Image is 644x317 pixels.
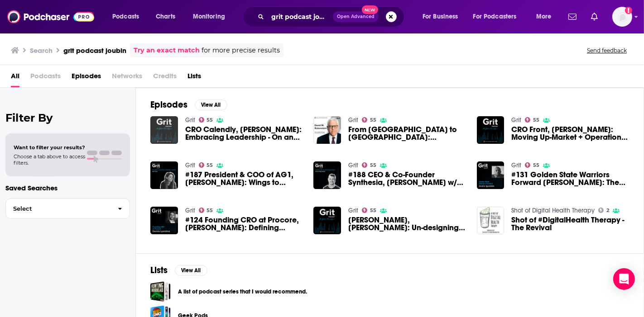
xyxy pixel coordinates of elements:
span: From [GEOGRAPHIC_DATA] to [GEOGRAPHIC_DATA]: [PERSON_NAME] [348,126,466,141]
a: 55 [199,162,213,168]
button: open menu [530,9,563,24]
a: Show notifications dropdown [587,9,601,24]
button: Send feedback [584,47,630,54]
a: #131 Golden State Warriors Forward Andre Iguodala: The Sixth Man [511,171,629,186]
a: Grit [348,207,358,214]
a: Grit [348,116,358,124]
button: View All [175,265,207,276]
img: Shot of #DigitalHealth Therapy - The Revival [477,207,505,234]
span: Want to filter your results? [14,144,85,151]
h2: Lists [150,265,168,276]
h3: grit podcast joubin [63,46,126,55]
span: 55 [370,163,376,167]
span: Choose a tab above to access filters. [14,153,85,166]
a: Grit [185,207,195,214]
a: 55 [362,208,376,213]
button: Select [5,199,130,219]
span: #188 CEO & Co-Founder Synthesia, [PERSON_NAME] w/ [PERSON_NAME]: Gorilla in the Room [348,171,466,186]
a: Episodes [72,69,101,87]
a: 55 [199,208,213,213]
a: Lists [187,69,201,87]
span: Credits [153,69,177,87]
a: All [11,69,19,87]
a: #124 Founding CRO at Procore, Dennis Lyandres: Defining "Winning" [185,216,303,232]
a: Charts [150,9,181,24]
span: For Business [423,10,458,23]
a: #188 CEO & Co-Founder Synthesia, Victor Riparbelli w/ Josh Coyne: Gorilla in the Room [313,161,341,189]
a: 55 [525,162,539,168]
h2: Filter By [5,111,130,124]
a: CRO Front, LB Harvey: Moving Up-Market + Operational Excellence [511,126,629,141]
a: Grit [348,161,358,169]
span: CRO Front, [PERSON_NAME]: Moving Up-Market + Operational Excellence [511,126,629,141]
img: #131 Golden State Warriors Forward Andre Iguodala: The Sixth Man [477,161,505,189]
a: Try an exact match [134,45,200,56]
span: Monitoring [193,10,225,23]
span: #131 Golden State Warriors Forward [PERSON_NAME]: The Sixth Man [511,171,629,186]
span: For Podcasters [473,10,517,23]
input: Search podcasts, credits, & more... [268,9,333,24]
h3: Search [30,46,53,55]
span: Podcasts [112,10,139,23]
img: #187 President & COO of AG1, Kat Cole: Wings to Supplements [150,161,178,189]
a: Shot of Digital Health Therapy [511,207,595,214]
img: #124 Founding CRO at Procore, Dennis Lyandres: Defining "Winning" [150,207,178,234]
button: open menu [187,9,237,24]
span: 55 [207,118,213,122]
span: Podcasts [30,69,61,87]
div: Open Intercom Messenger [613,268,635,290]
a: From White House to Wall Street: David Rubenstein [348,126,466,141]
button: open menu [106,9,151,24]
a: 55 [362,162,376,168]
a: ListsView All [150,265,207,276]
a: Grit [185,116,195,124]
span: CRO Calendly, [PERSON_NAME]: Embracing Leadership - On and Off the Basketball Court [185,126,303,141]
a: Show notifications dropdown [565,9,580,24]
button: Show profile menu [612,7,632,27]
span: 55 [533,163,539,167]
button: View All [195,99,227,110]
a: CRO Pendo, Jennifer Brannigan: Un-designing Your Leadership Path [348,216,466,232]
img: User Profile [612,7,632,27]
a: #188 CEO & Co-Founder Synthesia, Victor Riparbelli w/ Josh Coyne: Gorilla in the Room [348,171,466,186]
span: More [536,10,552,23]
span: for more precise results [202,45,280,56]
a: 55 [362,117,376,123]
p: Saved Searches [5,184,130,192]
span: [PERSON_NAME], [PERSON_NAME]: Un-designing Your Leadership Path [348,216,466,232]
img: From White House to Wall Street: David Rubenstein [313,116,341,144]
span: Shot of #DigitalHealth Therapy - The Revival [511,216,629,232]
a: A list of podcast series that I would recommend. [150,281,171,302]
a: 2 [598,208,609,213]
span: Select [6,206,111,212]
h2: Episodes [150,99,187,110]
button: open menu [416,9,470,24]
span: Charts [156,10,175,23]
img: Podchaser - Follow, Share and Rate Podcasts [7,8,94,25]
a: Grit [511,161,521,169]
span: 55 [370,118,376,122]
span: 55 [207,208,213,213]
span: Logged in as emilyjherman [612,7,632,27]
a: Grit [185,161,195,169]
a: #187 President & COO of AG1, Kat Cole: Wings to Supplements [185,171,303,186]
span: New [362,5,378,14]
a: A list of podcast series that I would recommend. [178,287,307,297]
img: CRO Front, LB Harvey: Moving Up-Market + Operational Excellence [477,116,505,144]
span: Open Advanced [337,14,375,19]
a: CRO Pendo, Jennifer Brannigan: Un-designing Your Leadership Path [313,207,341,234]
span: 55 [207,163,213,167]
a: Grit [511,116,521,124]
a: CRO Calendly, Kate Ahlering: Embracing Leadership - On and Off the Basketball Court [185,126,303,141]
span: Networks [112,69,142,87]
